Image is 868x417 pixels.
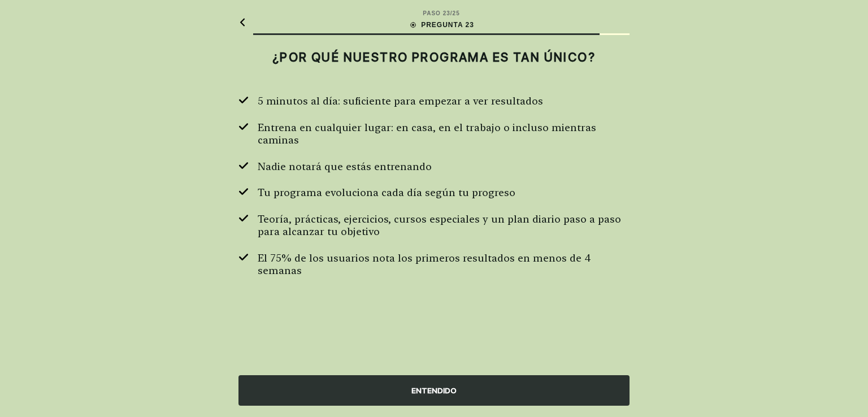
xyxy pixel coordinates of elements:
div: PREGUNTA 23 [409,20,474,30]
span: Nadie notará que estás entrenando [258,160,432,173]
span: Entrena en cualquier lugar: en casa, en el trabajo o incluso mientras caminas [258,121,630,147]
div: ENTENDIDO [238,375,630,406]
span: El 75% de los usuarios nota los primeros resultados en menos de 4 semanas [258,252,630,277]
h2: ¿POR QUÉ NUESTRO PROGRAMA ES TAN ÚNICO? [238,50,630,64]
span: Teoría, prácticas, ejercicios, cursos especiales y un plan diario paso a paso para alcanzar tu ob... [258,213,630,238]
span: 5 minutos al día: suficiente para empezar a ver resultados [258,95,543,108]
div: PASO 23 / 25 [423,9,459,18]
span: Tu programa evoluciona cada día según tu progreso [258,186,515,199]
